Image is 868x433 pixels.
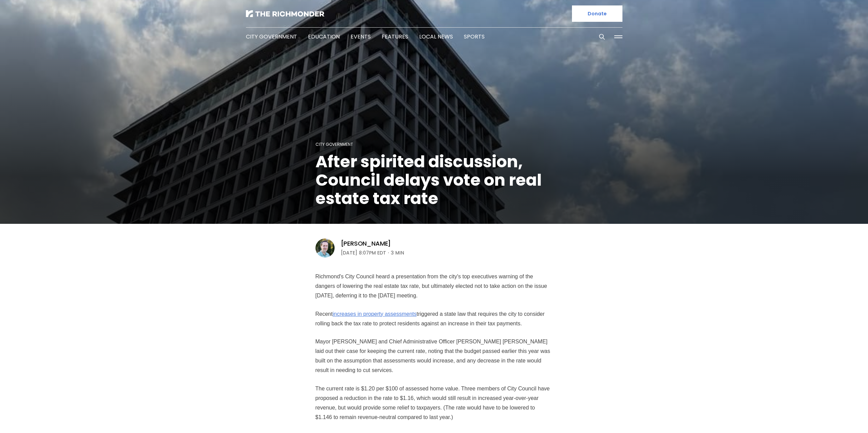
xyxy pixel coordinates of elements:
a: Local News [419,33,453,41]
span: 3 min [391,249,404,257]
a: Events [351,33,371,41]
a: Donate [572,5,622,22]
a: Education [308,33,340,41]
a: [PERSON_NAME] [341,239,391,248]
a: Features [382,33,408,41]
a: City Government [315,141,353,147]
h1: After spirited discussion, Council delays vote on real estate tax rate [315,153,553,208]
a: Sports [464,33,485,41]
img: Michael Phillips [315,238,335,258]
a: City Government [246,33,297,41]
time: [DATE] 8:07PM EDT [341,249,386,257]
p: The current rate is $1.20 per $100 of assessed home value. Three members of City Council have pro... [315,384,553,422]
p: Recent triggered a state law that requires the city to consider rolling back the tax rate to prot... [315,309,553,328]
img: The Richmonder [246,10,324,17]
a: increases in property assessments [333,311,419,318]
button: Search this site [597,32,607,42]
p: Richmond's City Council heard a presentation from the city's top executives warning of the danger... [315,272,553,300]
p: Mayor [PERSON_NAME] and Chief Administrative Officer [PERSON_NAME] [PERSON_NAME] laid out their c... [315,337,553,375]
